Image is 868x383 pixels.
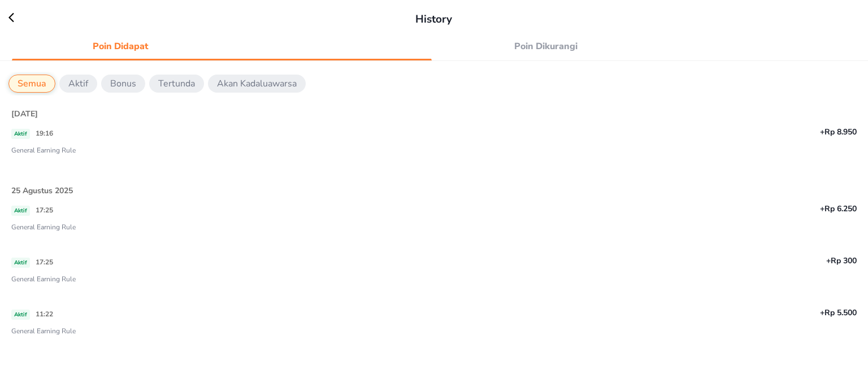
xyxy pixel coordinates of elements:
p: General Earning Rule [11,326,857,342]
p: +Rp 8.950 [505,126,857,138]
button: Semua [8,75,55,93]
p: Bonus [110,77,136,90]
button: Akan Kadaluawarsa [208,75,306,93]
span: 25 Agustus 2025 [11,185,73,196]
p: Semua [18,77,46,90]
span: Poin Didapat [19,38,222,54]
span: [DATE] [11,108,38,119]
p: +Rp 5.500 [505,307,857,319]
p: Aktif [68,77,88,90]
span: Aktif [11,129,30,139]
a: Poin Dikurangi [437,37,856,56]
span: 17:25 [36,258,53,267]
div: loyalty history tabs [8,33,860,56]
button: Tertunda [149,75,204,93]
span: Poin Dikurangi [444,38,648,54]
p: General Earning Rule [11,145,857,161]
span: 11:22 [36,310,53,319]
span: 17:25 [36,206,53,215]
p: General Earning Rule [11,274,857,290]
span: Aktif [11,258,30,268]
button: Bonus [101,75,145,93]
span: 19:16 [36,129,53,138]
p: General Earning Rule [11,222,857,238]
p: Akan Kadaluawarsa [217,77,297,90]
p: +Rp 300 [505,255,857,267]
button: Aktif [59,75,97,93]
a: Poin Didapat [12,37,431,56]
p: +Rp 6.250 [505,203,857,215]
p: History [415,11,452,28]
span: Aktif [11,206,30,216]
p: Tertunda [158,77,195,90]
span: Aktif [11,310,30,320]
